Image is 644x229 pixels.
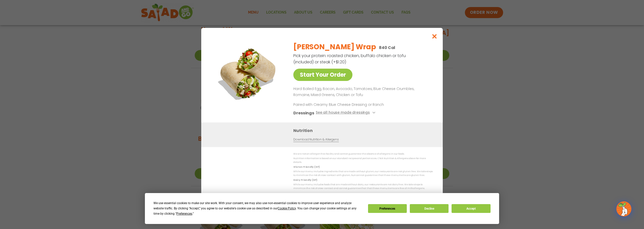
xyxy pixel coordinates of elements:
p: Nutrition information is based on our standard recipes and portion sizes. Click Nutrition & Aller... [293,157,433,164]
div: Cookie Consent Prompt [145,193,499,224]
img: Featured product photo for Cobb Wrap [213,38,283,108]
button: Decline [410,204,449,213]
p: While our menu includes ingredients that are made without gluten, our restaurants are not gluten ... [293,170,433,177]
p: Paired with Creamy Blue Cheese Dressing or Ranch [293,102,386,107]
button: Close modal [426,28,443,45]
h2: [PERSON_NAME] Wrap [293,42,376,52]
a: Start Your Order [293,69,352,81]
p: Hard Boiled Egg, Bacon, Avocado, Tomatoes, Blue Cheese Crumbles, Romaine, Mixed Greens, Chicken o... [293,86,431,98]
button: Accept [452,204,490,213]
p: We are not an allergen free facility and cannot guarantee the absence of allergens in our foods. [293,152,433,156]
img: wpChatIcon [617,202,631,216]
strong: Gluten Friendly (GF) [293,165,319,168]
div: We use essential cookies to make our site work. With your consent, we may also use non-essential ... [153,201,362,216]
h3: Nutrition [293,127,435,133]
button: Preferences [368,204,407,213]
strong: Dairy Friendly (DF) [293,178,317,181]
p: 840 Cal [379,44,395,51]
span: Preferences [176,212,192,215]
p: While our menu includes foods that are made without dairy, our restaurants are not dairy free. We... [293,183,433,191]
button: See all house made dressings [316,110,377,116]
h3: Dressings [293,110,314,116]
p: Pick your protein: roasted chicken, buffalo chicken or tofu (included) or steak (+$1.20) [293,53,407,65]
a: Download Nutrition & Allergens [293,137,339,142]
span: Cookie Policy [278,207,296,210]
